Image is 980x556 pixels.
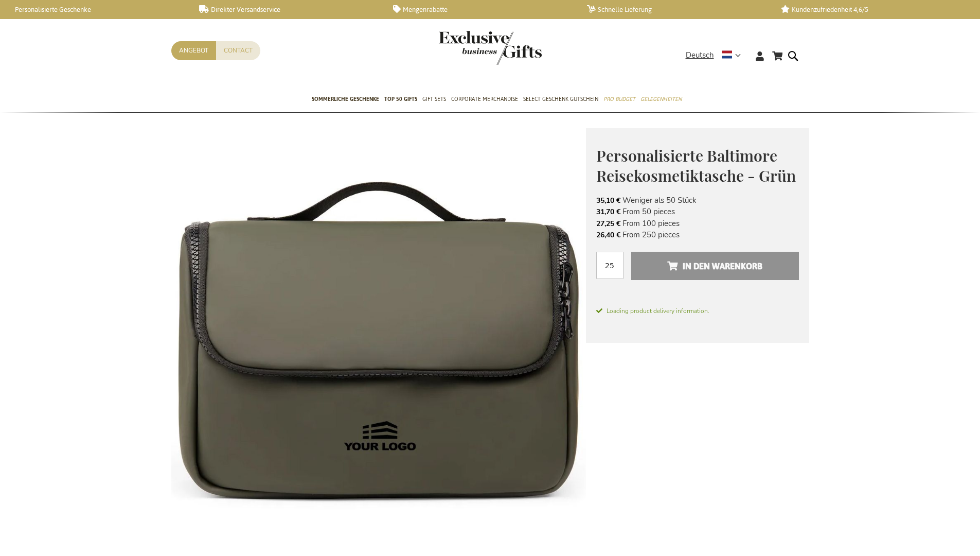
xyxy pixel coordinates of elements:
[596,219,620,229] span: 27,25 €
[199,5,377,14] a: Direkter Versandservice
[439,31,542,65] img: Exclusive Business gifts logo
[603,87,635,113] a: Pro Budget
[596,252,623,279] input: Menge
[596,206,799,217] li: From 50 pieces
[596,196,620,205] span: 35,10 €
[596,218,799,229] li: From 100 pieces
[523,94,598,105] span: Select Geschenk Gutschein
[393,5,571,14] a: Mengenrabatte
[422,94,446,105] span: Gift Sets
[640,87,682,113] a: Gelegenheiten
[171,128,586,543] img: Personalised Baltimore Travel Toiletry Bag - Green
[603,94,635,105] span: Pro Budget
[312,94,379,105] span: Sommerliche geschenke
[384,94,417,105] span: TOP 50 Gifts
[596,207,620,217] span: 31,70 €
[596,229,799,240] li: From 250 pieces
[596,230,620,240] span: 26,40 €
[422,87,446,113] a: Gift Sets
[451,94,518,105] span: Corporate Merchandise
[439,31,490,65] a: store logo
[596,306,799,316] span: Loading product delivery information.
[451,87,518,113] a: Corporate Merchandise
[384,87,417,113] a: TOP 50 Gifts
[523,87,598,113] a: Select Geschenk Gutschein
[171,41,216,60] a: Angebot
[216,41,260,60] a: Contact
[596,145,796,186] span: Personalisierte Baltimore Reisekosmetiktasche - Grün
[587,5,764,14] a: Schnelle Lieferung
[596,195,799,206] li: Weniger als 50 Stück
[5,5,183,14] a: Personalisierte Geschenke
[312,87,379,113] a: Sommerliche geschenke
[686,49,714,61] span: Deutsch
[781,5,958,14] a: Kundenzufriedenheit 4,6/5
[640,94,682,105] span: Gelegenheiten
